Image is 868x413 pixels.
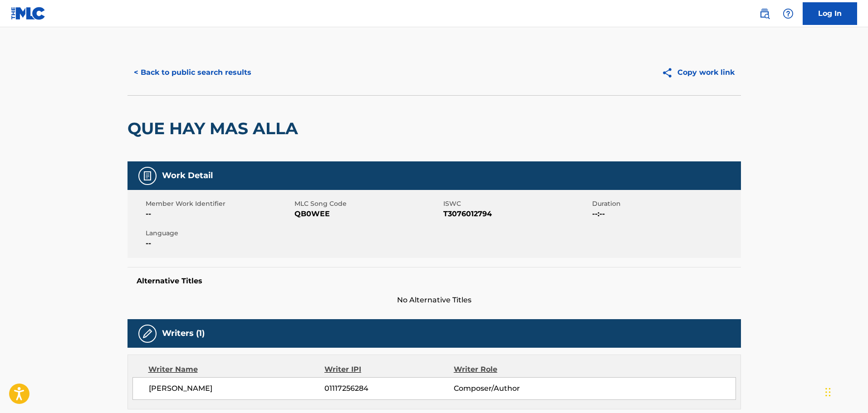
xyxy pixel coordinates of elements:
span: MLC Song Code [294,199,441,209]
img: Copy work link [662,67,677,78]
button: Copy work link [655,61,741,84]
div: Writer IPI [324,364,454,375]
iframe: Chat Widget [823,369,868,413]
span: QB0WEE [294,209,441,219]
img: search [759,8,770,19]
span: Duration [592,199,739,209]
span: [PERSON_NAME] [149,383,325,394]
img: MLC Logo [11,7,46,20]
span: Language [146,228,292,238]
span: Composer/Author [454,383,571,394]
span: Member Work Identifier [146,199,292,209]
span: No Alternative Titles [128,295,741,306]
h5: Work Detail [162,170,213,181]
h5: Writers (1) [162,328,205,339]
div: Widget de chat [823,369,868,413]
span: ISWC [443,199,590,209]
img: help [783,8,794,19]
a: Log In [803,2,857,25]
button: < Back to public search results [128,61,258,84]
img: Work Detail [142,170,153,181]
span: --:-- [592,209,739,219]
span: -- [146,238,292,249]
div: Writer Name [148,364,325,375]
div: Arrastrar [825,379,831,406]
img: Writers [142,328,153,339]
span: 01117256284 [324,383,453,394]
a: Public Search [755,5,774,23]
div: Writer Role [454,364,571,375]
span: T3076012794 [443,209,590,219]
h5: Alternative Titles [137,277,732,286]
h2: QUE HAY MAS ALLA [128,118,303,139]
div: Help [779,5,797,23]
span: -- [146,209,292,219]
